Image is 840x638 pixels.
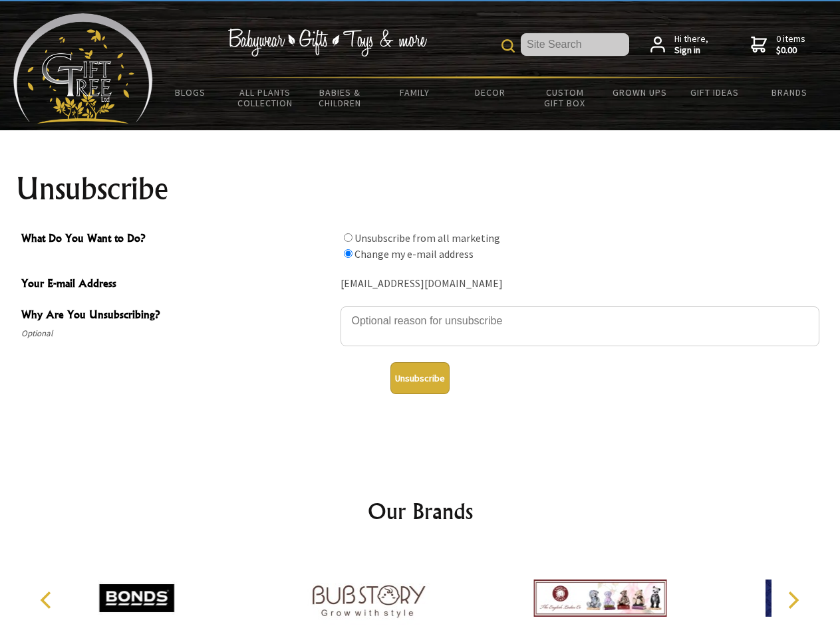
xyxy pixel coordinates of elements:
button: Unsubscribe [390,362,450,394]
a: Custom Gift Box [527,78,603,117]
span: Your E-mail Address [21,275,334,294]
input: What Do You Want to Do? [344,249,352,258]
label: Unsubscribe from all marketing [354,231,500,245]
button: Next [778,585,807,615]
label: Change my e-mail address [354,247,474,261]
a: Babies & Children [303,78,378,117]
span: What Do You Want to Do? [21,230,334,249]
button: Previous [33,585,63,615]
a: Grown Ups [602,78,677,106]
a: All Plants Collection [228,78,303,117]
a: Gift Ideas [677,78,752,106]
strong: $0.00 [776,45,805,56]
input: Site Search [521,33,629,56]
a: Brands [752,78,827,106]
div: [EMAIL_ADDRESS][DOMAIN_NAME] [341,274,819,294]
span: Optional [21,326,334,342]
img: Babyware - Gifts - Toys and more... [13,13,153,124]
a: Family [378,78,453,106]
a: Decor [452,78,527,106]
h2: Our Brands [27,495,814,527]
img: Babywear - Gifts - Toys & more [227,29,427,56]
a: 0 items$0.00 [751,33,805,56]
textarea: Why Are You Unsubscribing? [341,306,819,346]
a: BLOGS [153,78,228,106]
a: Hi there,Sign in [650,33,708,56]
img: product search [501,39,515,53]
h1: Unsubscribe [16,173,825,205]
strong: Sign in [674,45,708,56]
span: 0 items [776,33,805,56]
input: What Do You Want to Do? [344,233,352,242]
span: Hi there, [674,33,708,56]
span: Why Are You Unsubscribing? [21,306,334,326]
